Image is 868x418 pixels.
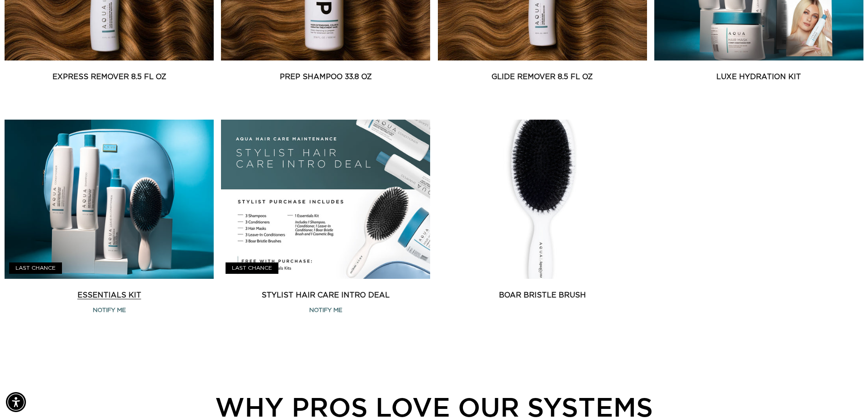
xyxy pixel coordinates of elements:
a: Prep Shampoo 33.8 oz [221,71,430,82]
a: Express Remover 8.5 fl oz [5,71,214,82]
a: Boar Bristle Brush [438,290,647,301]
a: Glide Remover 8.5 fl oz [438,71,647,82]
a: Stylist Hair Care Intro Deal [221,290,430,301]
a: Essentials Kit [5,290,214,301]
div: Accessibility Menu [6,392,26,412]
a: Luxe Hydration Kit [654,71,863,82]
